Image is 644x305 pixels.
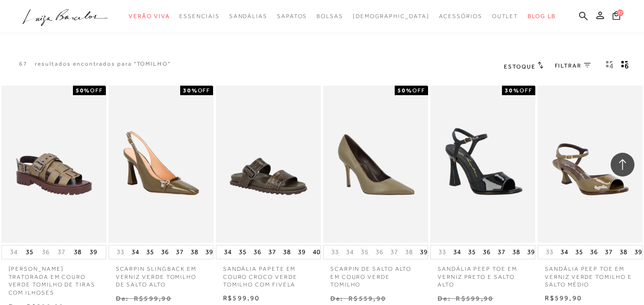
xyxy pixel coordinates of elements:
[1,259,106,297] a: [PERSON_NAME] TRATORADA EM COURO VERDE TOMILHO DE TIRAS COM ILHOSES
[2,87,105,241] img: SANDÁLIA PAPETE TRATORADA EM COURO VERDE TOMILHO DE TIRAS COM ILHOSES
[603,60,616,72] button: Mostrar 4 produtos por linha
[229,8,267,25] a: categoryNavScreenReaderText
[203,246,216,259] button: 39
[143,246,157,259] button: 35
[198,87,211,94] span: OFF
[587,246,601,259] button: 36
[353,8,429,25] a: noSubCategoriesText
[55,247,68,256] button: 37
[110,87,213,241] img: SCARPIN SLINGBACK EM VERNIZ VERDE TOMILHO DE SALTO ALTO
[528,13,555,20] span: BLOG LB
[402,247,416,256] button: 38
[310,246,323,259] button: 40
[480,246,493,259] button: 36
[431,87,534,241] img: SANDÁLIA PEEP TOE EM VERNIZ PRETO E SALTO ALTO
[492,13,519,20] span: Outlet
[610,10,623,23] button: 92
[324,87,427,241] img: SCARPIN DE SALTO ALTO EM COURO VERDE TOMILHO
[90,87,103,94] span: OFF
[71,246,84,259] button: 38
[330,295,344,302] small: De:
[251,246,264,259] button: 36
[188,246,201,259] button: 38
[323,259,428,289] a: SCARPIN DE SALTO ALTO EM COURO VERDE TOMILHO
[430,259,535,289] a: SANDÁLIA PEEP TOE EM VERNIZ PRETO E SALTO ALTO
[236,246,249,259] button: 35
[504,63,535,70] span: Estoque
[343,247,357,256] button: 34
[221,246,235,259] button: 34
[87,246,100,259] button: 39
[134,295,172,302] small: R$599,90
[114,247,127,256] button: 33
[555,62,582,70] span: FILTRAR
[524,246,538,259] button: 39
[328,247,342,256] button: 33
[388,247,401,256] button: 37
[76,87,91,94] strong: 50%
[19,60,28,68] p: 67
[439,13,482,20] span: Acessórios
[436,247,449,256] button: 33
[412,87,425,94] span: OFF
[277,13,307,20] span: Sapatos
[35,60,171,68] : resultados encontrados para "TOMILHO"
[116,295,129,302] small: De:
[129,246,142,259] button: 34
[317,13,343,20] span: Bolsas
[179,13,219,20] span: Essenciais
[465,246,479,259] button: 35
[109,259,214,289] a: SCARPIN SLINGBACK EM VERNIZ VERDE TOMILHO DE SALTO ALTO
[510,246,523,259] button: 38
[216,259,321,289] a: SANDÁLIA PAPETE EM COURO CROCO VERDE TOMILHO COM FIVELA
[417,246,430,259] button: 39
[173,246,186,259] button: 37
[277,8,307,25] a: categoryNavScreenReaderText
[295,246,308,259] button: 39
[158,246,172,259] button: 36
[539,87,642,241] img: SANDÁLIA PEEP TOE EM VERNIZ VERDE TOMILHO E SALTO MÉDIO
[545,294,582,302] span: R$599,90
[266,246,279,259] button: 37
[39,247,52,256] button: 36
[602,246,615,259] button: 37
[618,60,632,72] button: gridText6Desc
[520,87,532,94] span: OFF
[572,246,586,259] button: 35
[398,87,412,94] strong: 50%
[450,246,464,259] button: 34
[217,87,320,241] img: SANDÁLIA PAPETE EM COURO CROCO VERDE TOMILHO COM FIVELA
[179,8,219,25] a: categoryNavScreenReaderText
[23,246,36,259] button: 35
[456,295,493,302] small: R$599,90
[439,8,482,25] a: categoryNavScreenReaderText
[543,247,556,256] button: 33
[528,8,555,25] a: BLOG LB
[373,247,386,256] button: 36
[348,295,386,302] small: R$559,90
[492,8,519,25] a: categoryNavScreenReaderText
[129,8,170,25] a: categoryNavScreenReaderText
[129,13,170,20] span: Verão Viva
[495,246,508,259] button: 37
[617,246,630,259] button: 38
[183,87,198,94] strong: 30%
[558,246,571,259] button: 34
[280,246,294,259] button: 38
[505,87,520,94] strong: 30%
[438,295,451,302] small: De:
[223,294,260,302] span: R$599,90
[538,259,643,289] a: SANDÁLIA PEEP TOE EM VERNIZ VERDE TOMILHO E SALTO MÉDIO
[229,13,267,20] span: Sandálias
